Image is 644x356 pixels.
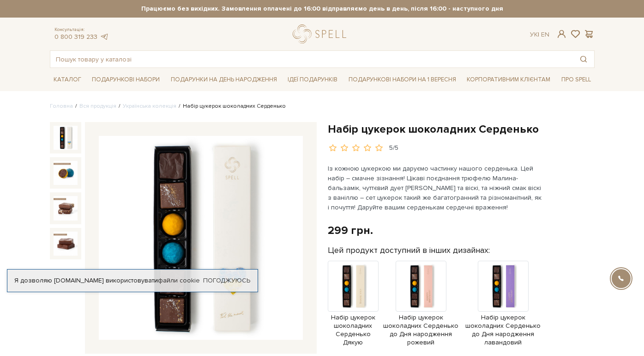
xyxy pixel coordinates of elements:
[328,164,544,212] p: Із кожною цукеркою ми даруємо частинку нашого серденька. Цей набір – смачне зізнання! Цікаві поєд...
[538,31,539,38] span: |
[88,73,163,87] a: Подарункові набори
[158,276,200,284] a: файли cookie
[7,276,258,285] div: Я дозволяю [DOMAIN_NAME] використовувати
[328,282,379,347] a: Набір цукерок шоколадних Серденько Дякую
[530,31,549,39] div: Ук
[79,103,116,110] a: Вся продукція
[328,313,379,347] span: Набір цукерок шоколадних Серденько Дякую
[50,5,595,13] strong: Працюємо без вихідних. Замовлення оплачені до 16:00 відправляємо день в день, після 16:00 - насту...
[54,27,109,33] span: Консультація:
[383,313,459,347] span: Набір цукерок шоколадних Серденько до Дня народження рожевий
[463,313,543,347] span: Набір цукерок шоколадних Серденько до Дня народження лавандовий
[50,73,85,87] a: Каталог
[463,72,554,87] a: Корпоративним клієнтам
[293,25,350,43] a: logo
[328,261,379,312] img: Продукт
[328,223,373,238] div: 299 грн.
[123,103,176,110] a: Українська колекція
[383,282,459,347] a: Набір цукерок шоколадних Серденько до Дня народження рожевий
[284,73,341,87] a: Ідеї подарунків
[50,51,573,68] input: Пошук товару у каталозі
[328,245,490,256] label: Цей продукт доступний в інших дизайнах:
[396,261,446,312] img: Продукт
[389,144,398,153] div: 5/5
[99,136,303,340] img: Набір цукерок шоколадних Серденько
[478,261,529,312] img: Продукт
[54,232,78,256] img: Набір цукерок шоколадних Серденько
[558,73,595,87] a: Про Spell
[203,276,250,285] a: Погоджуюсь
[54,161,78,185] img: Набір цукерок шоколадних Серденько
[50,103,73,110] a: Головна
[100,33,109,41] a: telegram
[54,33,97,41] a: 0 800 319 233
[176,102,286,110] li: Набір цукерок шоколадних Серденько
[54,196,78,220] img: Набір цукерок шоколадних Серденько
[167,73,281,87] a: Подарунки на День народження
[463,282,543,347] a: Набір цукерок шоколадних Серденько до Дня народження лавандовий
[541,31,549,38] a: En
[54,126,78,150] img: Набір цукерок шоколадних Серденько
[328,122,595,136] h1: Набір цукерок шоколадних Серденько
[345,72,460,87] a: Подарункові набори на 1 Вересня
[573,51,594,68] button: Пошук товару у каталозі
